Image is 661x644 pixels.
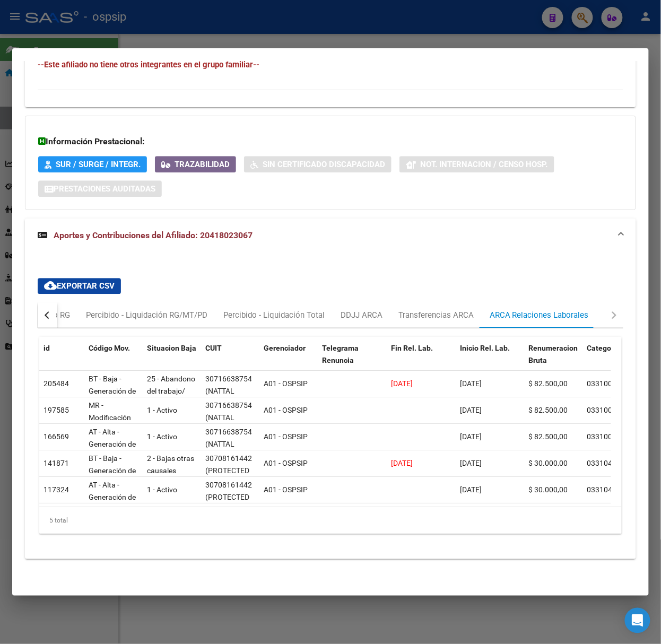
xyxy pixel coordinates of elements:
span: 205484 [44,379,69,388]
datatable-header-cell: Gerenciador [259,337,318,384]
span: A01 - OSPSIP [264,459,308,467]
span: A01 - OSPSIP [264,379,308,388]
span: [DATE] [460,459,482,467]
div: 30716638754 [205,399,252,412]
span: Aportes y Contribuciones del Afiliado: 20418023067 [54,230,253,240]
span: 25 - Abandono del trabajo/ Art.244 LCT [147,375,195,407]
span: 033104 [587,459,613,467]
div: Percibido - Liquidación Total [223,309,325,321]
div: 30708161442 [205,479,252,491]
span: Situacion Baja [147,344,196,352]
span: (NATTAL SEGURIDAD) [205,413,248,434]
span: 033100 [587,379,613,388]
span: AT - Alta - Generación de clave [89,428,136,460]
div: ARCA Relaciones Laborales [490,309,589,321]
h3: Información Prestacional: [38,135,623,148]
button: Not. Internacion / Censo Hosp. [399,156,554,172]
datatable-header-cell: Situacion Baja [143,337,201,384]
span: $ 82.500,00 [529,406,568,414]
span: Renumeracion Bruta [529,344,578,364]
mat-expansion-panel-header: Aportes y Contribuciones del Afiliado: 20418023067 [25,219,636,253]
div: Open Intercom Messenger [625,608,650,633]
div: 30708161442 [205,452,252,465]
span: [DATE] [460,485,482,494]
span: 1 - Activo [147,432,177,441]
div: 5 total [39,507,622,534]
span: 141871 [44,459,69,467]
span: Sin Certificado Discapacidad [263,160,385,169]
span: Trazabilidad [175,160,230,169]
datatable-header-cell: Código Mov. [84,337,143,384]
span: Telegrama Renuncia [322,344,359,364]
div: DDJJ ARCA [341,309,382,321]
span: [DATE] [460,406,482,414]
span: (PROTECTED SPIRITS S.R.L.) [205,493,249,526]
span: $ 82.500,00 [529,379,568,388]
button: Prestaciones Auditadas [38,180,162,197]
span: SUR / SURGE / INTEGR. [56,160,141,169]
datatable-header-cell: Fin Rel. Lab. [387,337,456,384]
span: Código Mov. [89,344,130,352]
span: $ 30.000,00 [529,485,568,494]
span: Categoria [587,344,621,352]
span: id [44,344,50,352]
span: (PROTECTED SPIRITS S.R.L.) [205,466,249,499]
div: Percibido - Liquidación RG/MT/PD [86,309,207,321]
button: Exportar CSV [38,278,121,294]
div: Transferencias ARCA [398,309,474,321]
button: SUR / SURGE / INTEGR. [38,156,147,172]
span: BT - Baja - Generación de Clave [89,375,136,407]
span: [DATE] [391,459,413,467]
span: 117324 [44,485,69,494]
span: [DATE] [460,379,482,388]
mat-icon: cloud_download [44,279,57,292]
span: 033100 [587,432,613,441]
span: Gerenciador [264,344,306,352]
span: Not. Internacion / Censo Hosp. [420,160,548,169]
span: Prestaciones Auditadas [54,184,155,194]
span: 1 - Activo [147,485,177,494]
h4: --Este afiliado no tiene otros integrantes en el grupo familiar-- [38,59,623,71]
button: Trazabilidad [155,156,236,172]
span: MR - Modificación de datos en la relación CUIT –CUIL [89,401,138,458]
span: A01 - OSPSIP [264,406,308,414]
span: Inicio Rel. Lab. [460,344,510,352]
span: [DATE] [460,432,482,441]
span: [DATE] [391,379,413,388]
span: AT - Alta - Generación de clave [89,481,136,514]
span: 197585 [44,406,69,414]
span: A01 - OSPSIP [264,485,308,494]
span: CUIT [205,344,222,352]
div: Aportes y Contribuciones del Afiliado: 20418023067 [25,253,636,559]
span: $ 82.500,00 [529,432,568,441]
span: $ 30.000,00 [529,459,568,467]
span: 033100 [587,406,613,414]
span: 1 - Activo [147,406,177,414]
span: 166569 [44,432,69,441]
span: BT - Baja - Generación de Clave [89,454,136,487]
span: 033104 [587,485,613,494]
datatable-header-cell: id [39,337,84,384]
datatable-header-cell: CUIT [201,337,259,384]
datatable-header-cell: Telegrama Renuncia [318,337,387,384]
div: 30716638754 [205,373,252,385]
span: Fin Rel. Lab. [391,344,433,352]
span: (NATTAL SEGURIDAD) [205,387,248,407]
span: (NATTAL SEGURIDAD) [205,440,248,460]
button: Sin Certificado Discapacidad [244,156,392,172]
div: 30716638754 [205,426,252,438]
datatable-header-cell: Renumeracion Bruta [525,337,583,384]
datatable-header-cell: Inicio Rel. Lab. [456,337,525,384]
span: Exportar CSV [44,281,115,291]
span: 2 - Bajas otras causales [147,454,194,475]
datatable-header-cell: Categoria [583,337,636,384]
span: A01 - OSPSIP [264,432,308,441]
